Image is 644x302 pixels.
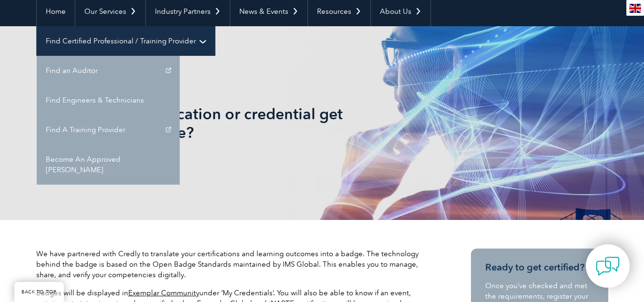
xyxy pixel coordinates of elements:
[629,4,641,13] img: en
[128,289,199,297] a: Exemplar Community
[37,85,180,115] a: Find Engineers & Technicians
[37,56,180,85] a: Find an Auditor
[37,26,215,56] a: Find Certified Professional / Training Provider
[36,104,402,142] h1: How does my certification or credential get displayed as a badge?
[37,115,180,145] a: Find A Training Provider
[37,145,180,185] a: Become An Approved [PERSON_NAME]
[596,254,620,278] img: contact-chat.png
[485,261,594,273] h3: Ready to get certified?
[14,282,64,302] a: BACK TO TOP
[36,249,437,280] p: We have partnered with Credly to translate your certifications and learning outcomes into a badge...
